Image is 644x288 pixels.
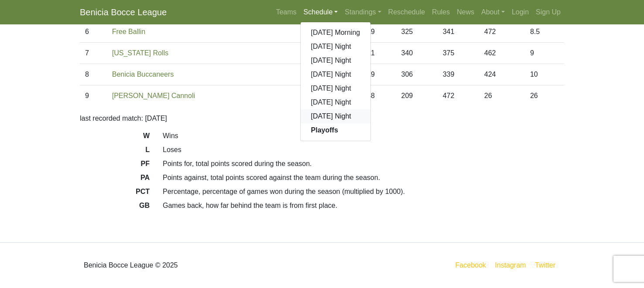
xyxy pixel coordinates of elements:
[525,21,564,43] td: 8.5
[396,64,438,85] td: 306
[362,85,396,107] td: 38
[493,260,528,271] a: Instagram
[156,131,571,141] dd: Wins
[301,109,371,123] a: [DATE] Night
[73,250,322,281] div: Benicia Bocce League © 2025
[156,186,571,197] dd: Percentage, percentage of games won during the season (multiplied by 1000).
[73,200,156,214] dt: GB
[385,3,429,21] a: Reschedule
[533,260,562,271] a: Twitter
[73,145,156,159] dt: L
[438,21,479,43] td: 341
[454,260,488,271] a: Facebook
[301,95,371,109] a: [DATE] Night
[341,3,384,21] a: Standings
[301,81,371,95] a: [DATE] Night
[301,54,371,68] a: [DATE] Night
[479,85,525,107] td: 26
[532,3,564,21] a: Sign Up
[453,3,478,21] a: News
[311,126,338,134] strong: Playoffs
[73,173,156,186] dt: PA
[396,85,438,107] td: 209
[301,68,371,81] a: [DATE] Night
[80,21,107,43] td: 6
[362,21,396,43] td: 19
[300,3,342,21] a: Schedule
[508,3,532,21] a: Login
[525,43,564,64] td: 9
[428,3,453,21] a: Rules
[479,43,525,64] td: 462
[156,200,571,211] dd: Games back, how far behind the team is from first place.
[73,159,156,173] dt: PF
[156,145,571,155] dd: Loses
[396,43,438,64] td: 340
[525,85,564,107] td: 26
[525,64,564,85] td: 10
[301,40,371,54] a: [DATE] Night
[80,113,564,124] p: last recorded match: [DATE]
[80,43,107,64] td: 7
[478,3,508,21] a: About
[112,92,195,99] a: [PERSON_NAME] Cannoli
[156,173,571,183] dd: Points against, total points scored against the team during the season.
[438,64,479,85] td: 339
[362,64,396,85] td: 19
[362,43,396,64] td: 21
[80,64,107,85] td: 8
[479,64,525,85] td: 424
[438,43,479,64] td: 375
[73,131,156,145] dt: W
[156,159,571,169] dd: Points for, total points scored during the season.
[301,123,371,137] a: Playoffs
[73,186,156,200] dt: PCT
[112,49,168,57] a: [US_STATE] Rolls
[438,85,479,107] td: 472
[112,28,145,35] a: Free Ballin
[272,3,300,21] a: Teams
[80,3,167,21] a: Benicia Bocce League
[300,22,371,141] div: Schedule
[479,21,525,43] td: 472
[80,85,107,107] td: 9
[396,21,438,43] td: 325
[112,71,174,78] a: Benicia Buccaneers
[301,26,371,40] a: [DATE] Morning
